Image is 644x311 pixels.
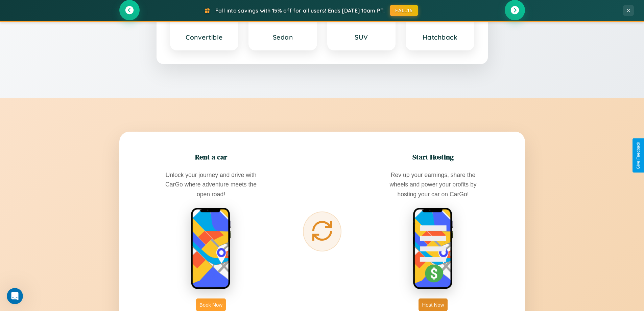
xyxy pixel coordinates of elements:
button: Book Now [196,298,226,311]
h2: Rent a car [195,152,227,162]
h3: Convertible [177,33,231,41]
img: rent phone [191,207,231,290]
iframe: Intercom live chat [7,288,23,304]
span: Fall into savings with 15% off for all users! Ends [DATE] 10am PT. [215,7,385,14]
button: Host Now [419,298,447,311]
p: Unlock your journey and drive with CarGo where adventure meets the open road! [160,170,262,199]
img: host phone [413,207,453,290]
div: Give Feedback [636,142,641,169]
p: Rev up your earnings, share the wheels and power your profits by hosting your car on CarGo! [382,170,484,199]
h2: Start Hosting [412,152,454,162]
h3: Hatchback [413,33,467,41]
button: FALL15 [390,5,418,16]
h3: Sedan [256,33,310,41]
h3: SUV [335,33,388,41]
